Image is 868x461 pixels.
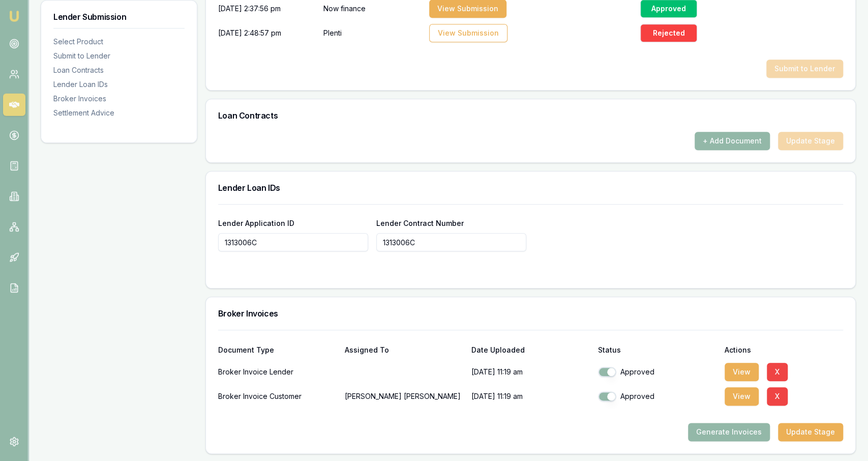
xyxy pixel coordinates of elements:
[688,423,770,441] button: Generate Invoices
[53,108,185,118] div: Settlement Advice
[218,184,843,192] h3: Lender Loan IDs
[598,347,716,354] div: Status
[767,387,788,406] button: X
[53,13,185,21] h3: Lender Submission
[695,132,770,150] button: + Add Document
[471,347,590,354] div: Date Uploaded
[218,386,337,407] div: Broker Invoice Customer
[218,362,337,382] div: Broker Invoice Lender
[53,79,185,90] div: Lender Loan IDs
[53,65,185,75] div: Loan Contracts
[376,219,464,227] label: Lender Contract Number
[725,347,843,354] div: Actions
[218,23,316,43] div: [DATE] 2:48:57 pm
[598,367,716,377] div: Approved
[778,423,843,441] button: Update Stage
[53,94,185,104] div: Broker Invoices
[471,386,590,407] p: [DATE] 11:19 am
[218,347,337,354] div: Document Type
[8,10,20,22] img: emu-icon-u.png
[725,387,759,406] button: View
[429,24,507,42] button: View Submission
[725,363,759,381] button: View
[218,219,294,227] label: Lender Application ID
[598,391,716,401] div: Approved
[471,362,590,382] p: [DATE] 11:19 am
[323,23,421,43] p: Plenti
[218,111,843,120] h3: Loan Contracts
[767,363,788,381] button: X
[640,24,697,42] div: Rejected
[345,386,463,407] p: [PERSON_NAME] [PERSON_NAME]
[53,37,185,47] div: Select Product
[53,51,185,61] div: Submit to Lender
[218,309,843,318] h3: Broker Invoices
[345,347,463,354] div: Assigned To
